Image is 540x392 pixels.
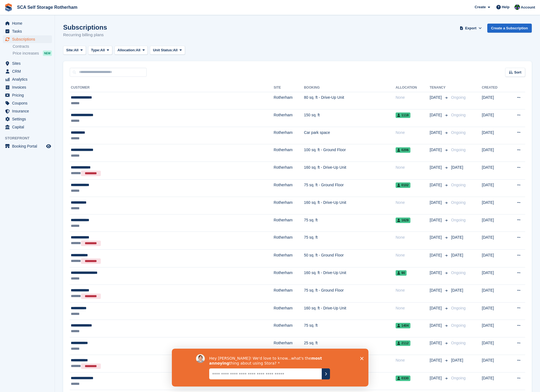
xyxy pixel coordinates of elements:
a: menu [3,83,52,91]
button: Site: All [63,46,86,55]
span: [DATE] [430,147,443,153]
td: [DATE] [482,162,507,180]
span: Capital [12,123,45,131]
span: [DATE] [430,305,443,311]
span: All [173,47,178,53]
span: [DATE] [430,357,443,363]
td: 160 sq. ft - Drive-Up Unit [304,162,396,180]
th: Tenancy [430,83,449,92]
td: 150 sq. ft [304,109,396,127]
span: All [100,47,105,53]
span: Subscriptions [12,35,45,43]
td: Rotherham [274,162,304,180]
div: None [396,305,430,311]
td: 80 sq. ft - Drive-Up Unit [304,92,396,109]
a: menu [3,35,52,43]
th: Customer [70,83,274,92]
img: stora-icon-8386f47178a22dfd0bd8f6a31ec36ba5ce8667c1dd55bd0f319d3a0aa187defe.svg [4,3,13,12]
span: [DATE] [430,95,443,100]
span: Ongoing [451,148,466,152]
a: Preview store [45,143,52,150]
span: Allocation: [117,47,136,53]
a: Contracts [13,44,52,49]
div: None [396,165,430,170]
a: menu [3,142,52,150]
span: [DATE] [430,217,443,223]
span: Ongoing [451,323,466,328]
td: [DATE] [482,92,507,109]
div: None [396,200,430,205]
span: Home [12,19,45,27]
th: Site [274,83,304,92]
td: [DATE] [482,267,507,285]
span: Account [521,5,535,10]
span: Booking Portal [12,142,45,150]
td: 160 sq. ft - Drive-Up Unit [304,302,396,320]
a: menu [3,60,52,67]
div: None [396,357,430,363]
td: 75 sq. ft [304,232,396,250]
span: Price increases [13,51,39,56]
span: Export [465,26,476,31]
span: Ongoing [451,341,466,345]
div: None [396,235,430,240]
h1: Subscriptions [63,24,107,31]
td: Rotherham [274,267,304,285]
td: [DATE] [482,127,507,144]
a: menu [3,75,52,83]
span: [DATE] [430,270,443,276]
td: Rotherham [274,109,304,127]
th: Allocation [396,83,430,92]
span: 1628 [396,218,410,223]
span: Ongoing [451,130,466,135]
span: Ongoing [451,95,466,100]
a: menu [3,107,52,115]
td: [DATE] [482,179,507,197]
a: menu [3,27,52,35]
span: 0102 [396,182,410,188]
td: Rotherham [274,302,304,320]
td: Car park space [304,127,396,144]
span: Unit Status: [153,47,173,53]
span: Invoices [12,83,45,91]
span: [DATE] [430,235,443,240]
span: Ongoing [451,376,466,380]
span: Ongoing [451,200,466,205]
td: [DATE] [482,144,507,162]
span: All [74,47,79,53]
td: Rotherham [274,144,304,162]
a: menu [3,99,52,107]
span: [DATE] [430,130,443,136]
span: Tasks [12,27,45,35]
td: 25 sq. ft [304,337,396,355]
span: Settings [12,115,45,123]
span: Storefront [5,136,55,141]
a: menu [3,91,52,99]
img: Ross Chapman [514,4,520,10]
td: 75 sq. ft - Ground Floor [304,285,396,303]
td: Rotherham [274,232,304,250]
span: [DATE] [430,375,443,381]
td: 75 sq. ft - Ground Floor [304,179,396,197]
span: Sites [12,60,45,67]
span: Pricing [12,91,45,99]
span: [DATE] [430,323,443,328]
td: [DATE] [482,214,507,232]
span: [DATE] [430,340,443,346]
span: 1118 [396,112,410,118]
span: [DATE] [451,235,463,239]
span: Ongoing [451,306,466,310]
p: Recurring billing plans [63,32,107,38]
td: Rotherham [274,197,304,215]
td: [DATE] [482,355,507,373]
td: Rotherham [274,179,304,197]
td: [DATE] [482,373,507,390]
a: menu [3,67,52,75]
span: 0330 [396,376,410,381]
div: None [396,287,430,293]
a: Create a Subscription [487,24,532,33]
